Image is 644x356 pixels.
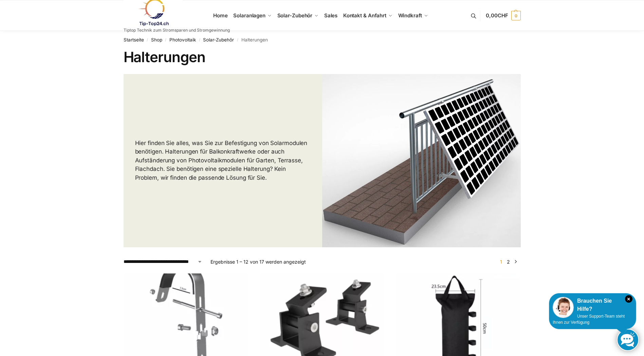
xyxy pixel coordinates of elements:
[124,49,521,66] h1: Halterungen
[169,37,196,42] a: Photovoltaik
[124,31,521,49] nav: Breadcrumb
[486,12,508,19] span: 0,00
[210,258,306,265] p: Ergebnisse 1 – 12 von 17 werden angezeigt
[234,37,241,43] span: /
[395,0,431,31] a: Windkraft
[124,37,144,42] a: Startseite
[553,297,632,313] div: Brauchen Sie Hilfe?
[322,74,521,247] img: Halterungen
[498,259,504,265] span: Seite 1
[135,139,311,182] p: Hier finden Sie alles, was Sie zur Befestigung von Solarmodulen benötigen. Halterungen für Balkon...
[498,12,508,19] span: CHF
[231,0,274,31] a: Solaranlagen
[151,37,162,42] a: Shop
[124,28,230,32] p: Tiptop Technik zum Stromsparen und Stromgewinnung
[144,37,151,43] span: /
[277,12,313,19] span: Solar-Zubehör
[553,297,574,318] img: Customer service
[324,12,338,19] span: Sales
[486,5,520,26] a: 0,00CHF 0
[233,12,265,19] span: Solaranlagen
[343,12,386,19] span: Kontakt & Anfahrt
[496,258,520,265] nav: Produkt-Seitennummerierung
[274,0,321,31] a: Solar-Zubehör
[398,12,422,19] span: Windkraft
[340,0,395,31] a: Kontakt & Anfahrt
[196,37,203,43] span: /
[162,37,169,43] span: /
[553,314,625,325] span: Unser Support-Team steht Ihnen zur Verfügung
[203,37,234,42] a: Solar-Zubehör
[505,259,512,265] a: Seite 2
[321,0,340,31] a: Sales
[625,295,632,303] i: Schließen
[513,258,518,265] a: →
[511,11,521,20] span: 0
[124,258,202,265] select: Shop-Reihenfolge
